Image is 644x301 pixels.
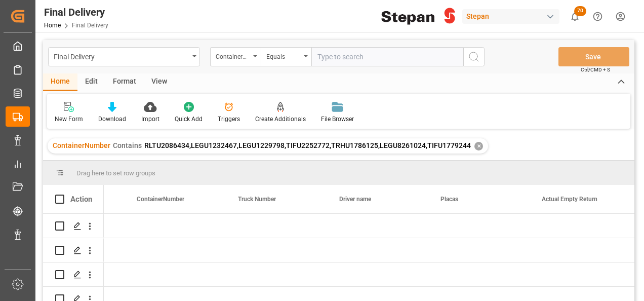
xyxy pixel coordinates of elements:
[98,115,126,124] div: Download
[105,73,144,91] div: Format
[43,262,104,287] div: Press SPACE to select this row.
[216,50,250,61] div: ContainerNumber
[311,47,463,66] input: Type to search
[53,141,110,149] span: ContainerNumber
[43,73,77,91] div: Home
[210,47,261,66] button: open menu
[321,115,354,124] div: File Browser
[70,195,92,204] div: Action
[463,47,485,66] button: search button
[381,8,455,25] img: Stepan_Company_logo.svg.png_1713531530.png
[462,9,559,24] div: Stepan
[261,47,311,66] button: open menu
[462,7,563,26] button: Stepan
[55,115,83,124] div: New Form
[43,238,104,262] div: Press SPACE to select this row.
[255,115,306,124] div: Create Additionals
[574,6,586,16] span: 70
[542,196,597,203] span: Actual Empty Return
[144,73,175,91] div: View
[144,141,471,149] span: RLTU2086434,LEGU1232467,LEGU1229798,TIFU2252772,TRHU1786125,LEGU8261024,TIFU1779244
[266,50,301,61] div: Equals
[141,115,159,124] div: Import
[586,5,609,28] button: Help Center
[440,196,458,203] span: Placas
[54,50,189,62] div: Final Delivery
[48,47,200,66] button: open menu
[563,5,586,28] button: show 70 new notifications
[44,22,61,29] a: Home
[238,196,276,203] span: Truck Number
[137,196,184,203] span: ContainerNumber
[43,214,104,238] div: Press SPACE to select this row.
[218,115,240,124] div: Triggers
[44,5,108,20] div: Final Delivery
[175,115,203,124] div: Quick Add
[581,66,610,73] span: Ctrl/CMD + S
[76,169,155,177] span: Drag here to set row groups
[77,73,105,91] div: Edit
[474,142,483,150] div: ✕
[339,196,371,203] span: Driver name
[558,47,629,66] button: Save
[113,141,142,149] span: Contains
